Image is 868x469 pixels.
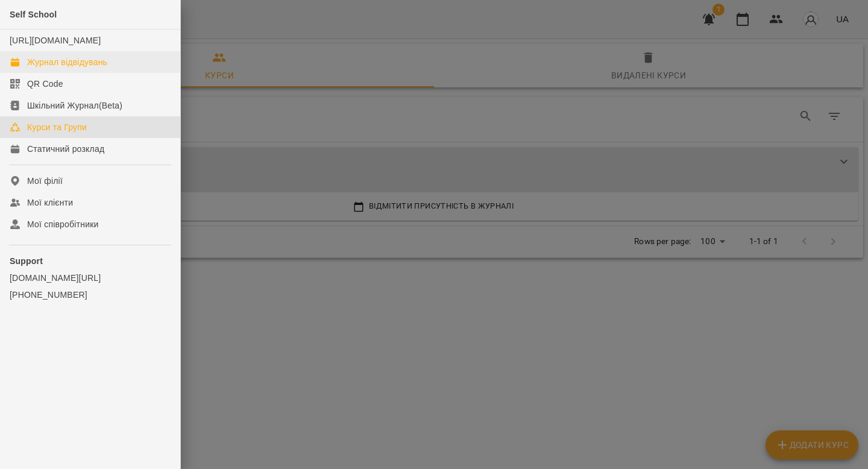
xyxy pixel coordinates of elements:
div: Статичний розклад [27,143,104,155]
div: QR Code [27,78,63,90]
span: Self School [10,10,57,19]
div: Мої клієнти [27,197,73,209]
p: Support [10,255,171,267]
a: [URL][DOMAIN_NAME] [10,36,101,45]
a: [PHONE_NUMBER] [10,289,171,301]
div: Мої співробітники [27,218,99,230]
div: Шкільний Журнал(Beta) [27,99,122,112]
a: [DOMAIN_NAME][URL] [10,272,171,284]
div: Курси та Групи [27,121,87,133]
div: Мої філії [27,175,63,187]
div: Журнал відвідувань [27,56,107,68]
